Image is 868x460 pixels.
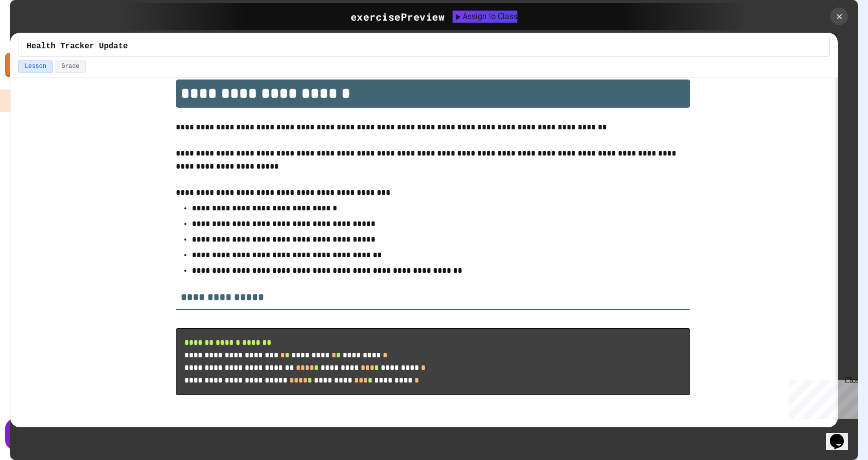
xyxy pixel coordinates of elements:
[826,420,858,450] iframe: chat widget
[18,60,53,73] button: Lesson
[785,376,858,419] iframe: chat widget
[453,11,517,23] button: Assign to Class
[351,9,445,24] div: exercise Preview
[4,4,69,64] div: Chat with us now!Close
[27,40,128,52] span: Health Tracker Update
[55,60,86,73] button: Grade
